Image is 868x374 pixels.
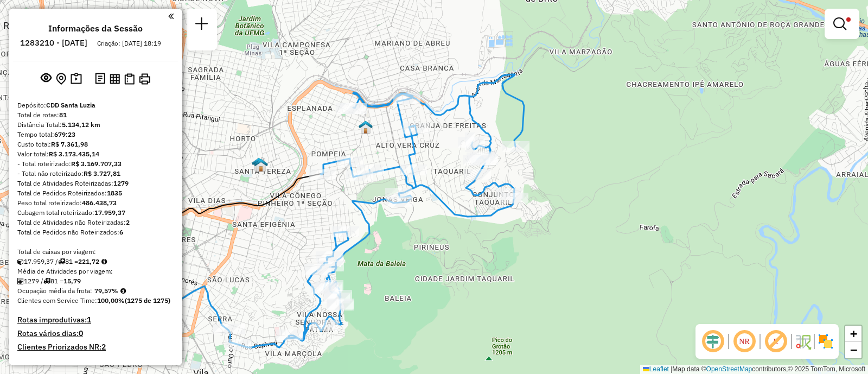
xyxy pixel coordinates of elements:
[126,218,130,226] strong: 2
[846,17,851,22] span: Filtro Ativo
[829,13,855,35] a: Exibir filtros
[640,365,868,374] div: Map data © contributors,© 2025 TomTom, Microsoft
[17,159,174,169] div: - Total roteirizado:
[17,296,97,305] span: Clientes com Service Time:
[113,179,129,187] strong: 1279
[94,208,125,217] strong: 17.959,37
[17,179,174,188] div: Total de Atividades Roteirizadas:
[17,343,174,352] h4: Clientes Priorizados NR:
[850,343,857,357] span: −
[17,149,174,159] div: Valor total:
[17,198,174,208] div: Peso total roteirizado:
[17,100,174,110] div: Depósito:
[93,39,165,48] div: Criação: [DATE] 18:19
[125,296,170,305] strong: (1275 de 1275)
[51,140,88,148] strong: R$ 7.361,98
[122,71,137,87] button: Visualizar Romaneio
[252,157,266,171] img: Warecloud Saudade
[168,10,174,22] a: Clique aqui para minimizar o painel
[78,257,99,265] strong: 221,72
[700,328,726,354] span: Ocultar deslocamento
[20,38,87,48] h6: 1283210 - [DATE]
[17,258,24,265] i: Cubagem total roteirizado
[48,23,143,34] h4: Informações da Sessão
[17,208,174,218] div: Cubagem total roteirizado:
[68,71,84,87] button: Painel de Sugestão
[17,227,174,237] div: Total de Pedidos não Roteirizados:
[17,188,174,198] div: Total de Pedidos Roteirizados:
[191,13,213,37] a: Nova sessão e pesquisa
[93,71,107,87] button: Logs desbloquear sessão
[58,258,65,265] i: Total de rotas
[54,130,75,138] strong: 679:23
[39,70,54,87] button: Exibir sessão original
[82,199,117,207] strong: 486.438,73
[671,365,672,373] span: |
[119,228,123,236] strong: 6
[17,257,174,267] div: 17.959,37 / 81 =
[43,278,50,284] i: Total de rotas
[107,71,122,86] button: Visualizar relatório de Roteirização
[17,276,174,286] div: 1279 / 81 =
[71,160,122,168] strong: R$ 3.169.707,33
[17,130,174,140] div: Tempo total:
[54,71,68,87] button: Centralizar mapa no depósito ou ponto de apoio
[84,169,120,178] strong: R$ 3.727,81
[49,150,99,158] strong: R$ 3.173.435,14
[107,189,122,197] strong: 1835
[17,120,174,130] div: Distância Total:
[59,111,67,119] strong: 81
[254,158,268,172] img: 210 UDC WCL Saudade
[17,247,174,257] div: Total de caixas por viagem:
[731,328,757,354] span: Ocultar NR
[120,288,126,294] em: Média calculada utilizando a maior ocupação (%Peso ou %Cubagem) de cada rota da sessão. Rotas cro...
[359,120,373,134] img: Cross Dock
[101,258,107,265] i: Meta Caixas/viagem: 196,56 Diferença: 25,16
[17,329,174,338] h4: Rotas vários dias:
[17,140,174,149] div: Custo total:
[62,121,100,129] strong: 5.134,12 km
[817,333,834,350] img: Exibir/Ocultar setores
[17,315,174,325] h4: Rotas improdutivas:
[17,169,174,179] div: - Total não roteirizado:
[63,277,81,285] strong: 15,79
[97,296,125,305] strong: 100,00%
[763,328,789,354] span: Exibir rótulo
[17,110,174,120] div: Total de rotas:
[46,101,95,109] strong: CDD Santa Luzia
[850,327,857,340] span: +
[17,287,92,295] span: Ocupação média da frota:
[101,342,106,352] strong: 2
[94,287,118,295] strong: 79,57%
[17,267,174,276] div: Média de Atividades por viagem:
[845,326,861,342] a: Zoom in
[706,365,752,373] a: OpenStreetMap
[17,218,174,227] div: Total de Atividades não Roteirizadas:
[79,328,83,338] strong: 0
[845,342,861,358] a: Zoom out
[137,71,152,87] button: Imprimir Rotas
[643,365,669,373] a: Leaflet
[87,315,91,325] strong: 1
[794,333,812,350] img: Fluxo de ruas
[17,278,24,284] i: Total de Atividades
